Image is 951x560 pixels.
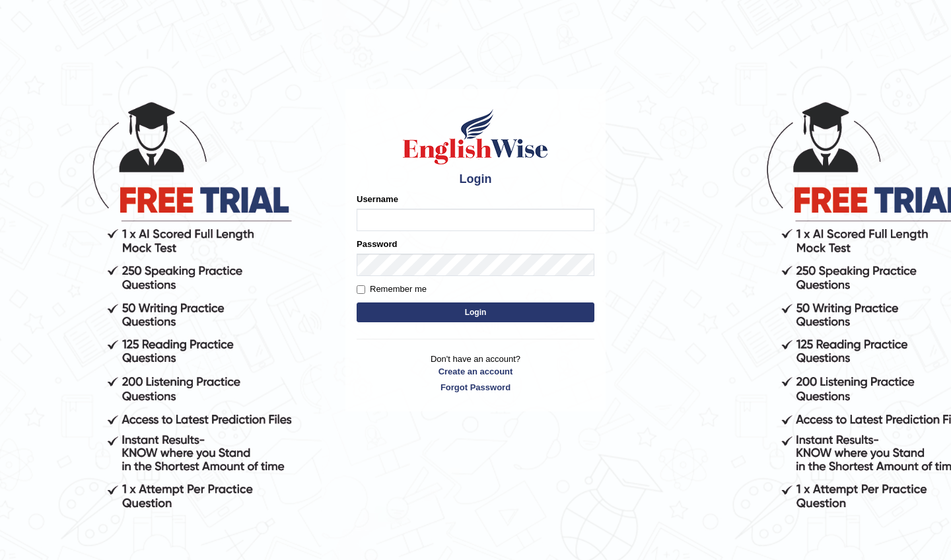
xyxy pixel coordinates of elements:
h4: Login [357,173,594,186]
label: Username [357,193,398,205]
input: Remember me [357,285,365,294]
button: Login [357,302,594,322]
label: Password [357,238,397,250]
a: Forgot Password [357,381,594,394]
p: Don't have an account? [357,353,594,394]
a: Create an account [357,365,594,378]
img: Logo of English Wise sign in for intelligent practice with AI [400,107,551,166]
label: Remember me [357,283,427,296]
